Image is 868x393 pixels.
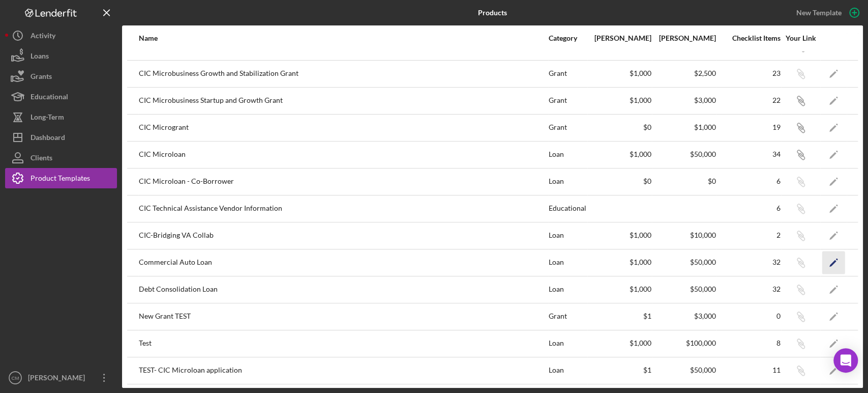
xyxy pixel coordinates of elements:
div: Loan [549,331,587,356]
div: Test [139,331,548,356]
div: $1,000 [588,285,651,293]
div: Dashboard [31,127,65,150]
div: New Template [796,5,842,20]
div: Loans [31,46,49,69]
button: Dashboard [5,127,117,148]
div: $1,000 [588,339,651,347]
div: $3,000 [652,96,716,104]
div: $1,000 [588,231,651,239]
div: $50,000 [652,366,716,374]
button: Activity [5,25,117,46]
div: 2 [717,231,781,239]
div: $100,000 [652,339,716,347]
div: Loan [549,358,587,383]
div: Grants [31,66,52,89]
div: Loan [549,142,587,167]
div: CIC Microbusiness Growth and Stabilization Grant [139,61,548,87]
div: 34 [717,150,781,158]
div: 0 [717,312,781,320]
div: 6 [717,204,781,212]
div: CIC Technical Assistance Vendor Information [139,196,548,221]
button: Clients [5,148,117,168]
div: $1 [588,312,651,320]
div: $3,000 [652,312,716,320]
div: Product Templates [31,168,90,191]
button: Long-Term [5,107,117,127]
div: $2,500 [652,69,716,77]
div: Loan [549,250,587,275]
div: Grant [549,61,587,87]
div: 8 [717,339,781,347]
div: $1,000 [652,123,716,131]
button: New Template [790,5,863,20]
div: $1,000 [588,150,651,158]
div: $1,000 [588,96,651,104]
button: Grants [5,66,117,87]
div: Name [139,34,548,42]
button: CM[PERSON_NAME] [5,368,117,388]
div: Loan [549,169,587,194]
div: $50,000 [652,150,716,158]
div: 11 [717,366,781,374]
div: Loan [549,277,587,302]
div: CIC Microbusiness Startup and Growth Grant [139,88,548,114]
div: $1 [588,366,651,374]
div: $10,000 [652,231,716,239]
button: Product Templates [5,168,117,188]
div: $0 [588,123,651,131]
div: 32 [717,285,781,293]
div: 23 [717,69,781,77]
div: Grant [549,88,587,114]
div: Loan [549,223,587,248]
div: [PERSON_NAME] [25,368,92,390]
div: $0 [652,177,716,185]
div: Educational [31,87,68,109]
div: Debt Consolidation Loan [139,277,548,302]
div: Commercial Auto Loan [139,250,548,275]
div: 22 [717,96,781,104]
div: Grant [549,115,587,141]
div: [PERSON_NAME] [588,34,651,42]
text: CM [12,375,19,381]
div: Grant [549,304,587,329]
div: 6 [717,177,781,185]
div: New Grant TEST [139,304,548,329]
div: CIC Microloan [139,142,548,167]
div: $1,000 [588,69,651,77]
div: $50,000 [652,258,716,266]
div: Category [549,34,587,42]
div: Long-Term [31,107,64,130]
div: [PERSON_NAME] [652,34,716,42]
div: Open Intercom Messenger [833,348,858,373]
div: $1,000 [588,258,651,266]
div: 19 [717,123,781,131]
div: CIC-Bridging VA Collab [139,223,548,248]
div: Educational [549,196,587,221]
div: Checklist Items [717,34,781,42]
div: $50,000 [652,285,716,293]
div: $0 [588,177,651,185]
div: Your Link [782,34,820,42]
div: CIC Microloan - Co-Borrower [139,169,548,194]
div: 32 [717,258,781,266]
div: CIC Microgrant [139,115,548,141]
div: Clients [31,148,52,171]
button: Loans [5,46,117,66]
button: Educational [5,87,117,107]
div: Activity [31,25,55,48]
b: Products [478,9,507,17]
div: TEST- CIC Microloan application [139,358,548,383]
